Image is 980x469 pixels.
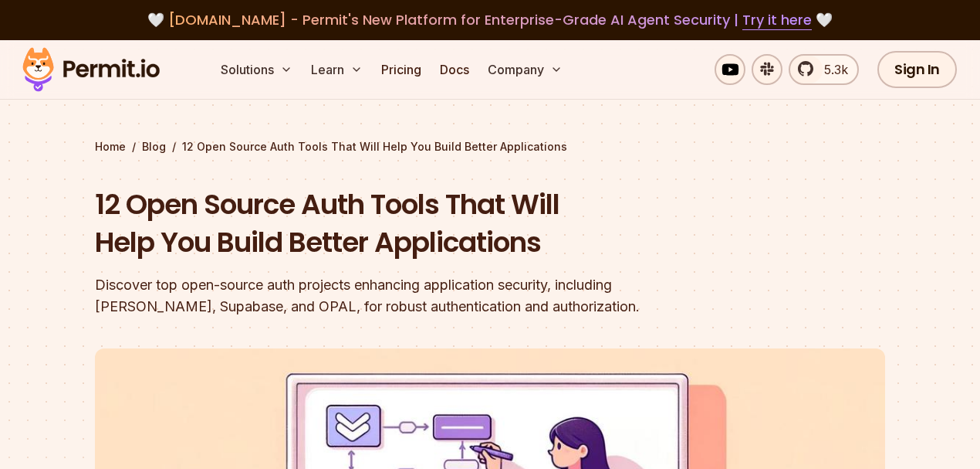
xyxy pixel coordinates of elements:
button: Company [482,54,569,85]
span: 5.3k [815,60,848,79]
span: [DOMAIN_NAME] - Permit's New Platform for Enterprise-Grade AI Agent Security | [168,10,812,29]
div: Discover top open-source auth projects enhancing application security, including [PERSON_NAME], S... [95,274,688,318]
button: Solutions [215,54,299,85]
div: / / [95,139,885,155]
a: Docs [434,54,475,85]
a: Sign In [877,51,957,88]
h1: 12 Open Source Auth Tools That Will Help You Build Better Applications [95,185,688,262]
a: Pricing [375,54,427,85]
button: Learn [305,54,369,85]
div: 🤍 🤍 [37,9,943,31]
a: Home [95,139,126,155]
a: Try it here [742,10,812,30]
a: 5.3k [789,54,859,85]
img: Permit logo [15,43,167,96]
a: Blog [142,139,166,155]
